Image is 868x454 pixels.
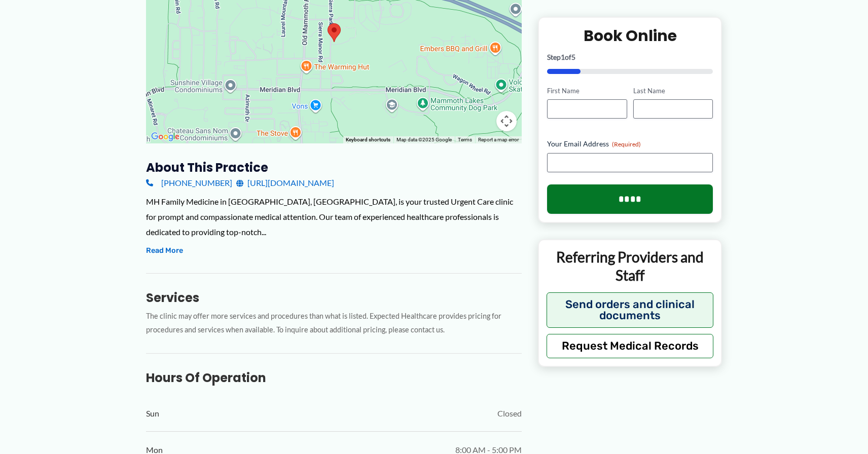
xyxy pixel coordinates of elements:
span: Closed [497,406,522,421]
span: Map data ©2025 Google [396,137,452,142]
a: Open this area in Google Maps (opens a new window) [149,130,182,143]
span: 1 [561,52,565,61]
img: Google [149,130,182,143]
p: Referring Providers and Staff [547,248,713,285]
a: [PHONE_NUMBER] [146,175,232,191]
label: Your Email Address [547,139,713,149]
div: MH Family Medicine in [GEOGRAPHIC_DATA], [GEOGRAPHIC_DATA], is your trusted Urgent Care clinic fo... [146,194,522,239]
h3: Services [146,290,522,306]
span: Sun [146,406,159,421]
label: Last Name [633,86,713,95]
button: Keyboard shortcuts [346,136,390,143]
a: [URL][DOMAIN_NAME] [236,175,334,191]
p: The clinic may offer more services and procedures than what is listed. Expected Healthcare provid... [146,310,522,337]
button: Send orders and clinical documents [547,292,713,327]
label: First Name [547,86,627,95]
h2: Book Online [547,25,713,45]
h3: About this practice [146,160,522,175]
span: 5 [571,52,575,61]
a: Report a map error [478,137,519,142]
button: Read More [146,245,183,257]
h3: Hours of Operation [146,370,522,386]
a: Terms (opens in new tab) [458,137,472,142]
button: Map camera controls [496,111,517,131]
button: Request Medical Records [547,333,713,358]
p: Step of [547,53,713,60]
span: (Required) [612,140,641,148]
